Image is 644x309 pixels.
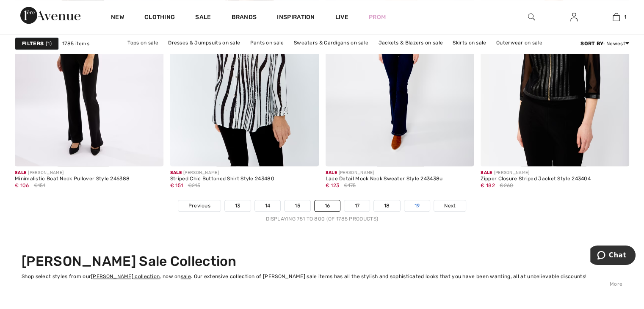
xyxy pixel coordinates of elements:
[344,200,370,211] a: 17
[255,200,281,211] a: 14
[290,37,373,48] a: Sweaters & Cardigans on sale
[326,182,340,188] span: € 123
[500,182,513,189] span: €260
[326,170,337,175] span: Sale
[335,13,348,22] a: Live
[164,37,244,48] a: Dresses & Jumpsuits on sale
[374,200,400,211] a: 18
[181,273,191,279] a: sale
[246,37,288,48] a: Pants on sale
[123,37,163,48] a: Tops on sale
[62,40,89,47] span: 1785 items
[15,182,29,188] span: € 106
[344,182,356,189] span: €175
[624,13,626,21] span: 1
[22,280,622,288] div: More
[22,253,622,269] h2: [PERSON_NAME] Sale Collection
[111,14,124,22] a: New
[564,12,584,22] a: Sign In
[195,14,211,22] a: Sale
[580,40,629,47] div: : Newest
[481,170,591,176] div: [PERSON_NAME]
[434,200,466,211] a: Next
[188,202,210,210] span: Previous
[144,14,175,22] a: Clothing
[492,37,547,48] a: Outerwear on sale
[448,37,490,48] a: Skirts on sale
[315,200,340,211] a: 16
[590,246,636,267] iframe: Opens a widget where you can chat to one of our agents
[170,170,182,175] span: Sale
[277,14,315,22] span: Inspiration
[374,37,448,48] a: Jackets & Blazers on sale
[15,215,629,223] div: Displaying 751 to 800 (of 1785 products)
[570,12,578,22] img: My Info
[580,41,603,47] strong: Sort By
[170,176,274,182] div: Striped Chic Buttoned Shirt Style 243480
[326,170,443,176] div: [PERSON_NAME]
[481,170,492,175] span: Sale
[481,176,591,182] div: Zipper Closure Striped Jacket Style 243404
[91,273,160,279] a: [PERSON_NAME] collection
[170,170,274,176] div: [PERSON_NAME]
[22,273,622,280] div: Shop select styles from our , now on . Our extensive collection of [PERSON_NAME] sale items has a...
[22,40,44,47] strong: Filters
[404,200,430,211] a: 19
[481,182,495,188] span: € 182
[444,202,456,210] span: Next
[170,182,183,188] span: € 151
[613,12,620,22] img: My Bag
[15,170,26,175] span: Sale
[595,12,637,22] a: 1
[528,12,535,22] img: search the website
[15,170,130,176] div: [PERSON_NAME]
[34,182,45,189] span: €151
[15,176,130,182] div: Minimalistic Boat Neck Pullover Style 246388
[225,200,251,211] a: 13
[20,7,80,24] img: 1ère Avenue
[46,40,52,47] span: 1
[232,14,257,22] a: Brands
[178,200,221,211] a: Previous
[326,176,443,182] div: Lace Detail Mock Neck Sweater Style 243438u
[369,13,386,22] a: Prom
[15,200,629,223] nav: Page navigation
[188,182,200,189] span: €215
[285,200,310,211] a: 15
